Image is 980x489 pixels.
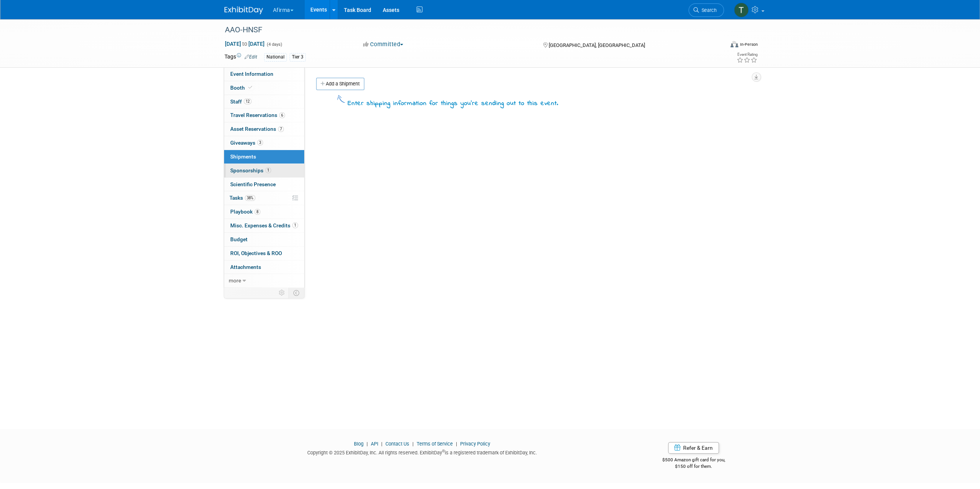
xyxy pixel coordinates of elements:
[224,219,304,232] a: Misc. Expenses & Credits1
[290,53,306,61] div: Tier 3
[230,167,271,174] span: Sponsorships
[224,205,304,219] a: Playbook8
[224,122,304,136] a: Asset Reservations7
[410,441,415,447] span: |
[255,209,260,215] span: 8
[244,98,251,104] span: 12
[316,78,364,90] a: Add a Shipment
[632,452,756,469] div: $500 Amazon gift card for you,
[348,99,558,108] div: Enter shipping information for things you're sending out to this event.
[224,260,304,274] a: Attachments
[678,40,758,52] div: Event Format
[230,98,251,105] span: Staff
[699,7,717,13] span: Search
[266,42,282,47] span: (4 days)
[460,441,490,447] a: Privacy Policy
[224,136,304,150] a: Giveaways3
[736,53,757,57] div: Event Rating
[371,441,378,447] a: API
[668,442,719,454] a: Refer & Earn
[230,236,248,242] span: Budget
[224,247,304,260] a: ROI, Objectives & ROO
[454,441,459,447] span: |
[365,441,370,447] span: |
[224,95,304,108] a: Staff12
[230,112,285,118] span: Travel Reservations
[354,441,364,447] a: Blog
[230,250,282,256] span: ROI, Objectives & ROO
[224,274,304,287] a: more
[224,67,304,81] a: Event Information
[224,108,304,122] a: Travel Reservations6
[230,126,284,132] span: Asset Reservations
[275,288,289,298] td: Personalize Event Tab Strip
[379,441,384,447] span: |
[245,54,257,60] a: Edit
[230,264,261,270] span: Attachments
[224,81,304,95] a: Booth
[730,41,738,47] img: Format-Inperson.png
[442,449,445,453] sup: ®
[224,178,304,191] a: Scientific Presence
[224,7,263,14] img: ExhibitDay
[245,195,255,201] span: 38%
[230,195,255,201] span: Tasks
[230,140,263,146] span: Giveaways
[279,112,285,118] span: 6
[230,154,256,160] span: Shipments
[224,447,620,456] div: Copyright © 2025 ExhibitDay, Inc. All rights reserved. ExhibitDay is a registered trademark of Ex...
[385,441,409,447] a: Contact Us
[360,40,406,48] button: Committed
[230,209,260,215] span: Playbook
[734,3,749,17] img: Taylor Sebesta
[241,41,248,47] span: to
[224,40,265,47] span: [DATE] [DATE]
[230,181,276,187] span: Scientific Presence
[278,126,284,132] span: 7
[632,463,756,470] div: $150 off for them.
[248,85,252,90] i: Booth reservation complete
[257,140,263,145] span: 3
[689,3,724,17] a: Search
[224,164,304,177] a: Sponsorships1
[288,288,304,298] td: Toggle Event Tabs
[264,53,287,61] div: National
[224,233,304,246] a: Budget
[224,150,304,164] a: Shipments
[230,222,298,229] span: Misc. Expenses & Credits
[229,277,241,284] span: more
[265,167,271,173] span: 1
[224,191,304,205] a: Tasks38%
[222,23,712,37] div: AAO-HNSF
[417,441,453,447] a: Terms of Service
[549,42,645,48] span: [GEOGRAPHIC_DATA], [GEOGRAPHIC_DATA]
[739,42,757,47] div: In-Person
[224,53,257,62] td: Tags
[230,71,273,77] span: Event Information
[292,222,298,228] span: 1
[230,85,254,91] span: Booth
